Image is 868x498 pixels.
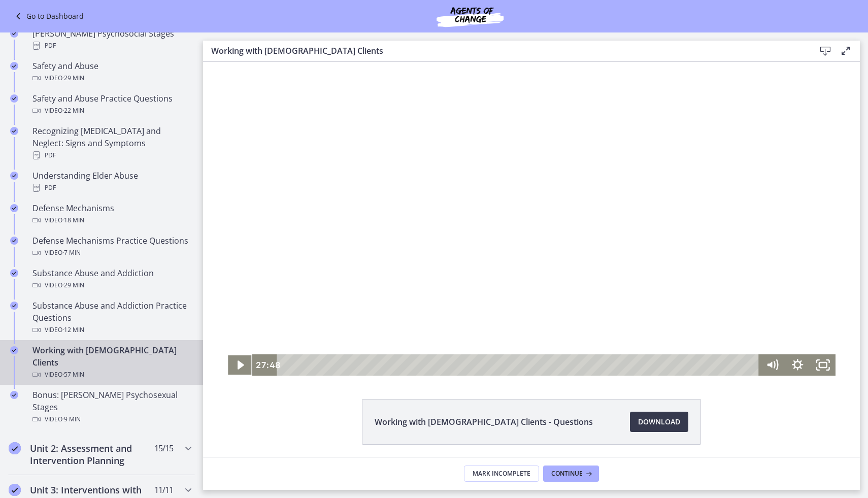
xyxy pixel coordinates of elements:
[32,27,191,52] div: [PERSON_NAME] Psychosocial Stages
[32,300,191,336] div: Substance Abuse and Addiction Practice Questions
[10,237,18,245] i: Completed
[464,466,539,482] button: Mark Incomplete
[638,416,680,428] span: Download
[32,72,191,84] div: Video
[551,470,583,478] span: Continue
[32,235,191,259] div: Defense Mechanisms Practice Questions
[630,412,688,432] a: Download
[62,214,84,226] span: · 18 min
[10,172,18,180] i: Completed
[32,125,191,161] div: Recognizing [MEDICAL_DATA] and Neglect: Signs and Symptoms
[62,324,84,336] span: · 12 min
[556,292,582,314] button: Mute
[32,324,191,336] div: Video
[32,170,191,194] div: Understanding Elder Abuse
[32,105,191,117] div: Video
[62,105,84,117] span: · 22 min
[62,279,84,291] span: · 29 min
[409,4,531,28] img: Agents of Change
[10,29,18,38] i: Completed
[10,204,18,212] i: Completed
[154,484,173,496] span: 11 / 11
[10,391,18,399] i: Completed
[10,269,18,277] i: Completed
[10,94,18,103] i: Completed
[32,92,191,117] div: Safety and Abuse Practice Questions
[32,202,191,226] div: Defense Mechanisms
[10,62,18,70] i: Completed
[543,466,599,482] button: Continue
[9,442,21,454] i: Completed
[32,149,191,161] div: PDF
[10,346,18,354] i: Completed
[32,413,191,425] div: Video
[211,45,799,57] h3: Working with [DEMOGRAPHIC_DATA] Clients
[32,214,191,226] div: Video
[607,292,632,314] button: Fullscreen
[10,302,18,310] i: Completed
[10,127,18,135] i: Completed
[582,292,607,314] button: Show settings menu
[32,60,191,84] div: Safety and Abuse
[32,344,191,381] div: Working with [DEMOGRAPHIC_DATA] Clients
[32,389,191,425] div: Bonus: [PERSON_NAME] Psychosexual Stages
[12,10,84,22] a: Go to Dashboard
[32,279,191,291] div: Video
[154,442,173,454] span: 15 / 15
[62,413,81,425] span: · 9 min
[62,72,84,84] span: · 29 min
[32,247,191,259] div: Video
[32,40,191,52] div: PDF
[32,369,191,381] div: Video
[32,267,191,291] div: Substance Abuse and Addiction
[62,247,81,259] span: · 7 min
[375,416,593,428] span: Working with [DEMOGRAPHIC_DATA] Clients - Questions
[473,470,530,478] span: Mark Incomplete
[203,62,860,376] iframe: Video Lesson
[30,442,154,467] h2: Unit 2: Assessment and Intervention Planning
[32,182,191,194] div: PDF
[62,369,84,381] span: · 57 min
[9,484,21,496] i: Completed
